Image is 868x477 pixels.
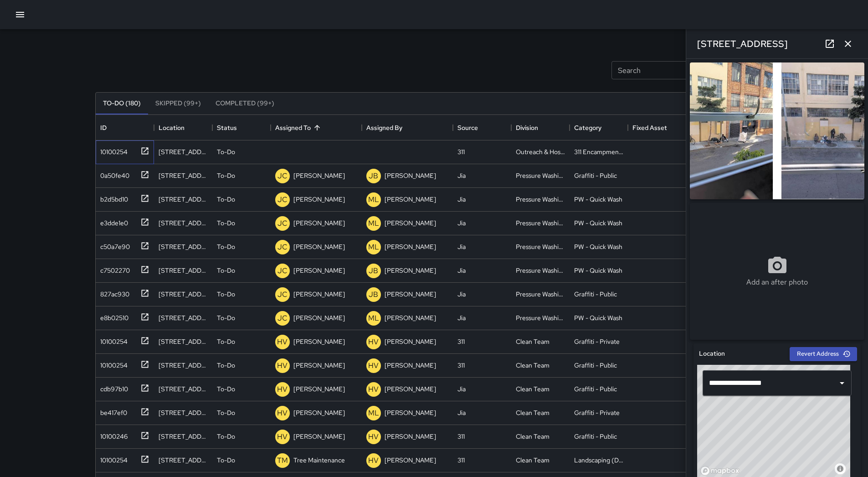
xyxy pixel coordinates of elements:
[97,333,128,346] div: 10100254
[217,266,235,275] p: To-Do
[574,242,622,251] div: PW - Quick Wash
[457,361,465,370] div: 311
[97,404,127,417] div: be417ef0
[574,337,620,346] div: Graffiti - Private
[516,456,550,465] div: Clean Team
[457,408,466,417] div: Jia
[277,171,288,181] p: JC
[148,93,208,114] button: Skipped (99+)
[293,384,345,394] p: [PERSON_NAME]
[368,194,379,205] p: ML
[385,171,436,180] p: [PERSON_NAME]
[97,381,128,394] div: cdb97b10
[457,171,466,180] div: Jia
[217,195,235,204] p: To-Do
[368,218,379,229] p: ML
[100,115,107,140] div: ID
[368,384,379,395] p: HV
[457,432,465,441] div: 311
[516,195,565,204] div: Pressure Washing
[97,215,128,228] div: e3dde1e0
[293,361,345,370] p: [PERSON_NAME]
[154,115,212,140] div: Location
[574,290,617,299] div: Graffiti - Public
[516,361,550,370] div: Clean Team
[217,218,235,228] p: To-Do
[277,313,288,324] p: JC
[385,432,436,441] p: [PERSON_NAME]
[293,313,345,322] p: [PERSON_NAME]
[453,115,511,140] div: Source
[457,115,478,140] div: Source
[217,115,237,140] div: Status
[574,147,623,156] div: 311 Encampments
[217,432,235,441] p: To-Do
[97,357,128,370] div: 10100254
[516,313,565,322] div: Pressure Washing
[385,290,436,299] p: [PERSON_NAME]
[293,290,345,299] p: [PERSON_NAME]
[368,337,379,347] p: HV
[516,147,565,156] div: Outreach & Hospitality
[159,361,208,370] div: 1000 Howard Street
[385,361,436,370] p: [PERSON_NAME]
[97,238,130,251] div: c50a7e90
[457,456,465,465] div: 311
[457,313,466,322] div: Jia
[97,428,128,441] div: 10100246
[96,115,154,140] div: ID
[369,171,378,181] p: JB
[574,384,617,394] div: Graffiti - Public
[516,432,550,441] div: Clean Team
[217,290,235,299] p: To-Do
[385,337,436,346] p: [PERSON_NAME]
[217,337,235,346] p: To-Do
[457,195,466,204] div: Jia
[97,262,130,275] div: c7502270
[574,361,617,370] div: Graffiti - Public
[159,384,208,394] div: 30 Larkin Street
[293,171,345,180] p: [PERSON_NAME]
[368,313,379,324] p: ML
[293,432,345,441] p: [PERSON_NAME]
[217,384,235,394] p: To-Do
[574,432,617,441] div: Graffiti - Public
[159,408,208,417] div: 1098a Market Street
[385,266,436,275] p: [PERSON_NAME]
[511,115,570,140] div: Division
[96,93,148,114] button: To-Do (180)
[293,242,345,251] p: [PERSON_NAME]
[368,242,379,253] p: ML
[574,266,622,275] div: PW - Quick Wash
[277,218,288,229] p: JC
[457,384,466,394] div: Jia
[159,432,208,441] div: 981 Mission Street
[277,360,288,371] p: HV
[159,242,208,251] div: 25 Cyril Magnin Street
[277,242,288,253] p: JC
[97,286,129,299] div: 827ac930
[277,455,288,466] p: TM
[277,194,288,205] p: JC
[457,266,466,275] div: Jia
[293,266,345,275] p: [PERSON_NAME]
[97,191,128,204] div: b2d5bd10
[632,115,667,140] div: Fixed Asset
[574,456,623,465] div: Landscaping (DG & Weeds)
[574,218,622,228] div: PW - Quick Wash
[385,242,436,251] p: [PERSON_NAME]
[159,218,208,228] div: 934 Market Street
[369,265,378,276] p: JB
[293,337,345,346] p: [PERSON_NAME]
[516,337,550,346] div: Clean Team
[293,456,345,465] p: Tree Maintenance
[217,242,235,251] p: To-Do
[275,115,311,140] div: Assigned To
[362,115,453,140] div: Assigned By
[385,408,436,417] p: [PERSON_NAME]
[277,408,288,419] p: HV
[369,289,378,300] p: JB
[217,171,235,180] p: To-Do
[277,289,288,300] p: JC
[516,408,550,417] div: Clean Team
